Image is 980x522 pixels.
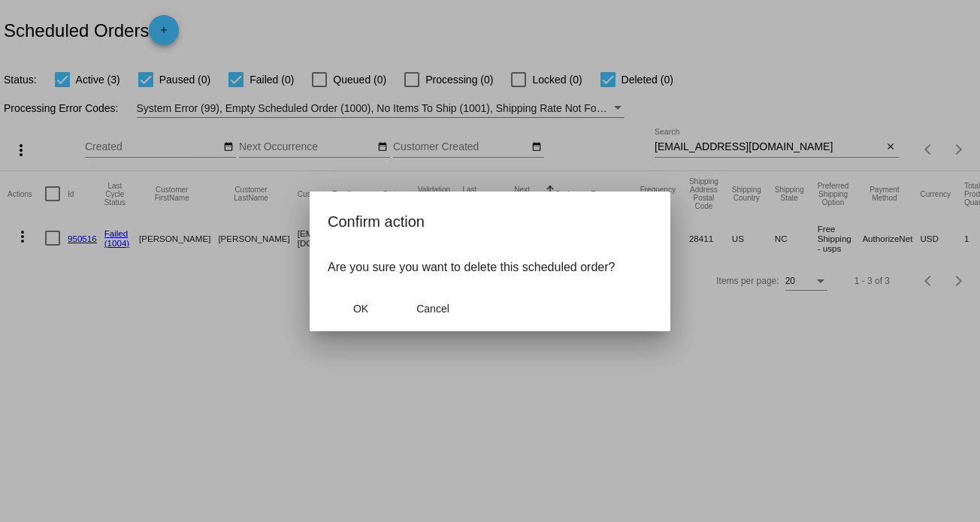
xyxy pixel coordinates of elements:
[353,303,368,315] span: OK
[400,295,466,322] button: Close dialog
[328,210,652,234] h2: Confirm action
[328,261,652,274] p: Are you sure you want to delete this scheduled order?
[416,303,449,315] span: Cancel
[328,295,394,322] button: Close dialog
